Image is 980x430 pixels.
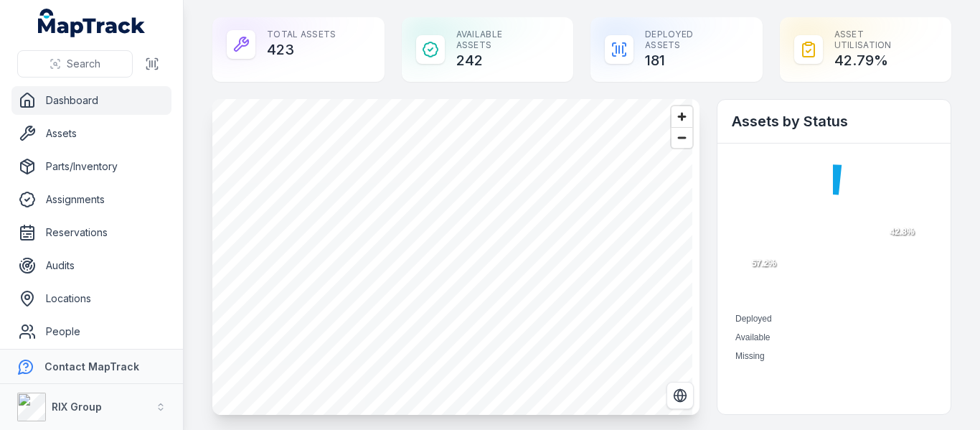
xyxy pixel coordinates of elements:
[11,284,171,313] a: Locations
[44,360,139,373] strong: Contact MapTrack
[11,86,171,115] a: Dashboard
[38,9,146,37] a: MapTrack
[666,382,694,409] button: Switch to Satellite View
[735,314,772,324] span: Deployed
[672,127,692,148] button: Zoom out
[735,351,765,361] span: Missing
[11,152,171,181] a: Parts/Inventory
[11,251,171,280] a: Audits
[735,332,770,342] span: Available
[732,111,936,131] h2: Assets by Status
[17,50,133,78] button: Search
[672,106,692,127] button: Zoom in
[212,99,692,415] canvas: Map
[67,57,100,71] span: Search
[11,119,171,148] a: Assets
[11,185,171,214] a: Assignments
[11,218,171,247] a: Reservations
[11,317,171,346] a: People
[52,401,102,413] strong: RIX Group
